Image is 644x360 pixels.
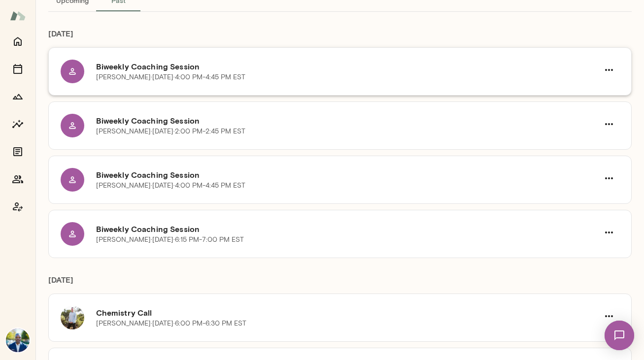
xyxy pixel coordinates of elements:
[96,115,599,127] h6: Biweekly Coaching Session
[8,114,28,134] button: Insights
[8,87,28,106] button: Growth Plan
[48,28,632,47] h6: [DATE]
[8,169,28,189] button: Members
[10,6,26,25] img: Mento
[96,307,599,319] h6: Chemistry Call
[96,223,599,235] h6: Biweekly Coaching Session
[96,319,246,328] p: [PERSON_NAME] · [DATE] · 6:00 PM-6:30 PM EST
[96,169,599,181] h6: Biweekly Coaching Session
[96,127,245,136] p: [PERSON_NAME] · [DATE] · 2:00 PM-2:45 PM EST
[6,328,30,352] img: Jay Floyd
[96,181,245,191] p: [PERSON_NAME] · [DATE] · 4:00 PM-4:45 PM EST
[96,235,244,245] p: [PERSON_NAME] · [DATE] · 6:15 PM-7:00 PM EST
[96,72,245,82] p: [PERSON_NAME] · [DATE] · 4:00 PM-4:45 PM EST
[8,197,28,217] button: Coach app
[8,32,28,51] button: Home
[8,142,28,162] button: Documents
[48,274,632,294] h6: [DATE]
[96,61,599,72] h6: Biweekly Coaching Session
[8,59,28,79] button: Sessions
